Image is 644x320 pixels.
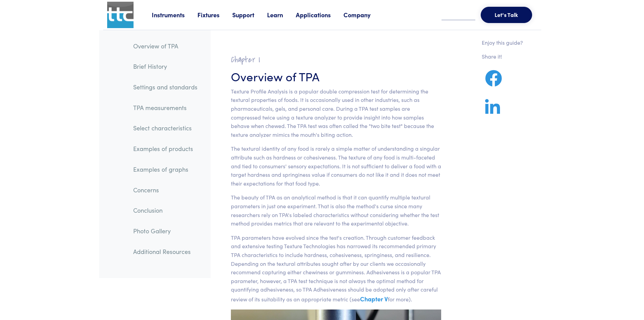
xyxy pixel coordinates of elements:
[128,38,203,54] a: Overview of TPA
[231,68,442,84] h3: Overview of TPA
[152,10,197,19] a: Instruments
[231,233,442,304] p: TPA parameters have evolved since the test's creation. Through customer feedback and extensive te...
[128,182,203,198] a: Concerns
[128,120,203,136] a: Select characteristics
[107,2,134,28] img: ttc_logo_1x1_v1.0.png
[482,107,503,115] a: Share on LinkedIn
[296,10,343,19] a: Applications
[128,244,203,259] a: Additional Resources
[128,79,203,95] a: Settings and standards
[343,10,383,19] a: Company
[128,59,203,74] a: Brief History
[128,100,203,115] a: TPA measurements
[197,10,232,19] a: Fixtures
[231,144,442,188] p: The textural identity of any food is rarely a simple matter of understanding a singular attribute...
[231,55,442,65] h2: Chapter I
[128,162,203,177] a: Examples of graphs
[128,202,203,218] a: Conclusion
[482,38,523,47] p: Enjoy this guide?
[481,7,532,23] button: Let's Talk
[232,10,267,19] a: Support
[128,223,203,239] a: Photo Gallery
[128,141,203,156] a: Examples of products
[360,295,388,303] a: Chapter V
[267,10,296,19] a: Learn
[231,193,442,228] p: The beauty of TPA as an analytical method is that it can quantify multiple textural parameters in...
[231,87,442,139] p: Texture Profile Analysis is a popular double compression test for determining the textural proper...
[482,52,523,61] p: Share it!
